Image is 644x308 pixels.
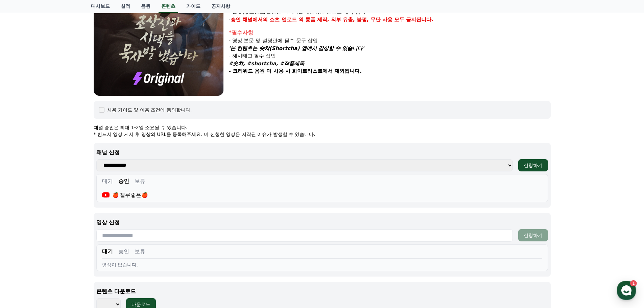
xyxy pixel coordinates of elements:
[87,214,130,231] a: 설정
[229,68,362,74] strong: - 크리워드 음원 미 사용 시 화이트리스트에서 제외됩니다.
[107,106,192,113] div: 사용 가이드 및 이용 조건에 동의합니다.
[96,218,548,227] p: 영상 신청
[229,16,551,24] p: -
[524,162,543,169] div: 신청하기
[96,148,548,157] p: 채널 신청
[229,61,305,67] em: #숏챠, #shortcha, #작품제목
[102,177,113,185] button: 대기
[96,287,548,295] p: 콘텐츠 다운로드
[231,17,304,23] strong: 승인 채널에서의 쇼츠 업로드 외
[102,261,542,268] div: 영상이 없습니다.
[2,214,45,231] a: 홈
[62,225,70,230] span: 대화
[132,301,150,308] div: 다운로드
[524,232,543,239] div: 신청하기
[118,247,129,256] button: 승인
[229,52,551,60] p: - 해시태그 필수 삽입
[229,45,364,51] em: '본 컨텐츠는 숏챠(Shortcha) 앱에서 감상할 수 있습니다'
[21,224,25,230] span: 홈
[45,214,87,231] a: 1대화
[102,191,148,199] div: 🍎 젤루좋은🍎
[118,177,129,185] button: 승인
[518,229,548,241] button: 신청하기
[229,37,551,45] p: - 영상 본문 및 설명란에 필수 문구 삽입
[94,131,551,138] p: * 반드시 영상 게시 후 영상의 URL을 등록해주세요. 미 신청한 영상은 저작권 이슈가 발생할 수 있습니다.
[94,124,551,131] p: 채널 승인은 최대 1-2일 소요될 수 있습니다.
[135,177,145,185] button: 보류
[102,247,113,256] button: 대기
[305,17,434,23] strong: 롱폼 제작, 외부 유출, 불펌, 무단 사용 모두 금지됩니다.
[518,159,548,171] button: 신청하기
[229,29,551,37] div: *필수사항
[69,214,71,219] span: 1
[104,224,113,230] span: 설정
[135,247,145,256] button: 보류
